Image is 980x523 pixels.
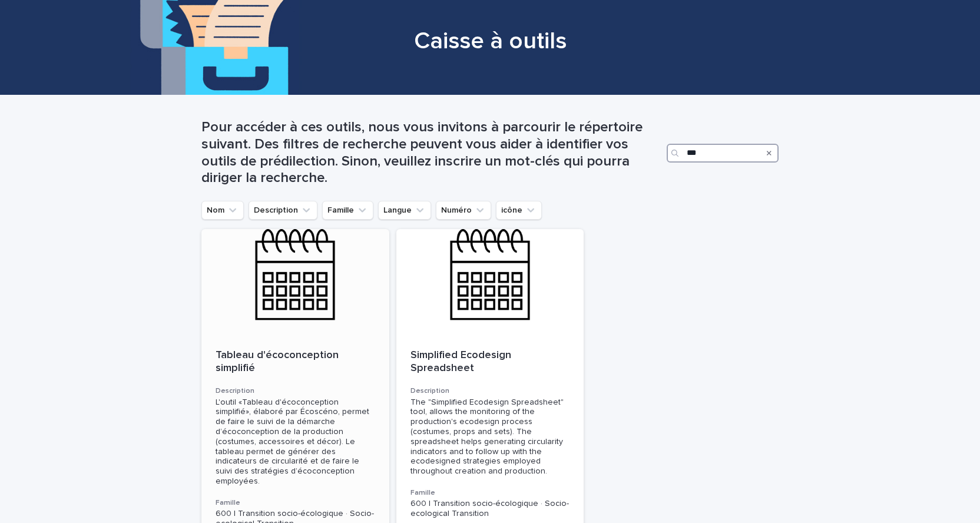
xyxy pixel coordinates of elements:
[216,349,375,375] p: Tableau d'écoconception simplifié
[410,349,570,375] p: Simplified Ecodesign Spreadsheet
[378,201,431,220] button: Langue
[410,398,570,476] div: The "Simplified Ecodesign Spreadsheet" tool, allows the monitoring of the production's ecodesign ...
[410,386,570,396] h3: Description
[216,498,375,508] h3: Famille
[410,499,570,519] p: 600 | Transition socio-écologique · Socio-ecological Transition
[496,201,542,220] button: icône
[436,201,491,220] button: Numéro
[667,144,779,163] input: Search
[216,398,375,486] div: L'outil «Tableau d'écoconception simplifié», élaboré par Écoscéno, permet de faire le suivi de la...
[249,201,317,220] button: Description
[201,119,662,187] h1: Pour accéder à ces outils, nous vous invitons à parcourir le répertoire suivant. Des filtres de r...
[201,27,779,55] h1: Caisse à outils
[410,488,570,498] h3: Famille
[322,201,373,220] button: Famille
[201,201,244,220] button: Nom
[216,386,375,396] h3: Description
